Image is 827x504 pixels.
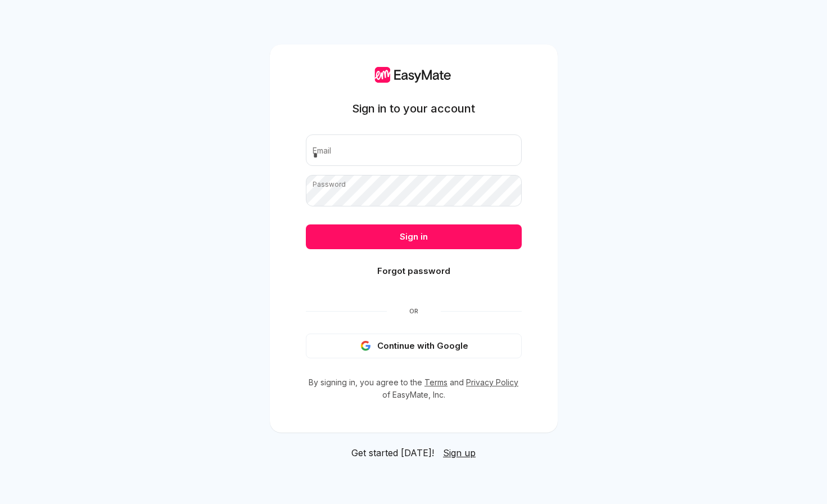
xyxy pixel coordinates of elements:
button: Continue with Google [306,334,522,358]
span: Sign up [443,447,476,458]
a: Terms [424,377,448,387]
h1: Sign in to your account [352,101,475,116]
span: Or [387,307,441,316]
p: By signing in, you agree to the and of EasyMate, Inc. [306,376,522,401]
button: Sign in [306,224,522,249]
a: Privacy Policy [466,377,518,387]
span: Get started [DATE]! [351,446,434,460]
button: Forgot password [306,259,522,283]
a: Sign up [443,446,476,460]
